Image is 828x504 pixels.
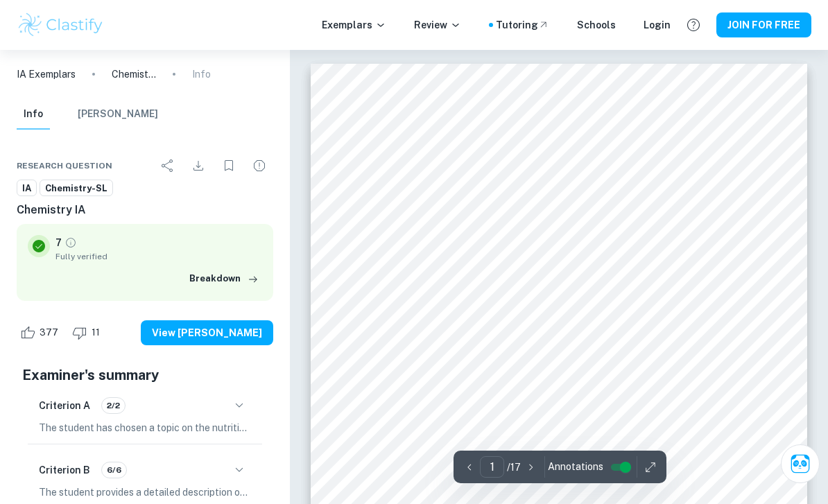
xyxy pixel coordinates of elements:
[414,17,461,33] p: Review
[39,462,90,478] h6: Criterion B
[154,152,182,180] div: Share
[186,268,262,289] button: Breakdown
[22,365,268,385] h5: Examiner's summary
[17,202,273,218] h6: Chemistry IA
[84,326,107,340] span: 11
[112,67,156,82] p: Chemistry IA
[39,485,251,500] p: The student provides a detailed description of the aim of the experiment, which is to investigate...
[17,159,112,172] span: Research question
[55,250,262,263] span: Fully verified
[102,399,125,412] span: 2/2
[17,180,37,197] a: IA
[322,17,386,33] p: Exemplars
[17,182,36,195] span: IA
[781,444,820,483] button: Ask Clai
[141,320,273,345] button: View [PERSON_NAME]
[102,464,126,476] span: 6/6
[32,326,66,340] span: 377
[39,398,90,413] h6: Criterion A
[577,17,616,33] a: Schools
[192,67,211,82] p: Info
[215,152,243,180] div: Bookmark
[69,322,107,344] div: Dislike
[40,180,113,197] a: Chemistry-SL
[507,460,521,475] p: / 17
[64,236,77,249] a: Grade fully verified
[644,17,671,33] a: Login
[39,420,251,435] p: The student has chosen a topic on the nutritional value of citrus fruits and has justified it wel...
[17,11,105,39] img: Clastify logo
[78,99,158,130] button: [PERSON_NAME]
[17,99,50,130] button: Info
[245,152,273,180] div: Report issue
[716,12,811,37] button: JOIN FOR FREE
[17,67,76,82] a: IA Exemplars
[682,13,705,37] button: Help and Feedback
[40,182,112,195] span: Chemistry-SL
[184,152,212,180] div: Download
[548,460,603,474] span: Annotations
[17,322,66,344] div: Like
[55,235,62,250] p: 7
[496,17,549,33] a: Tutoring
